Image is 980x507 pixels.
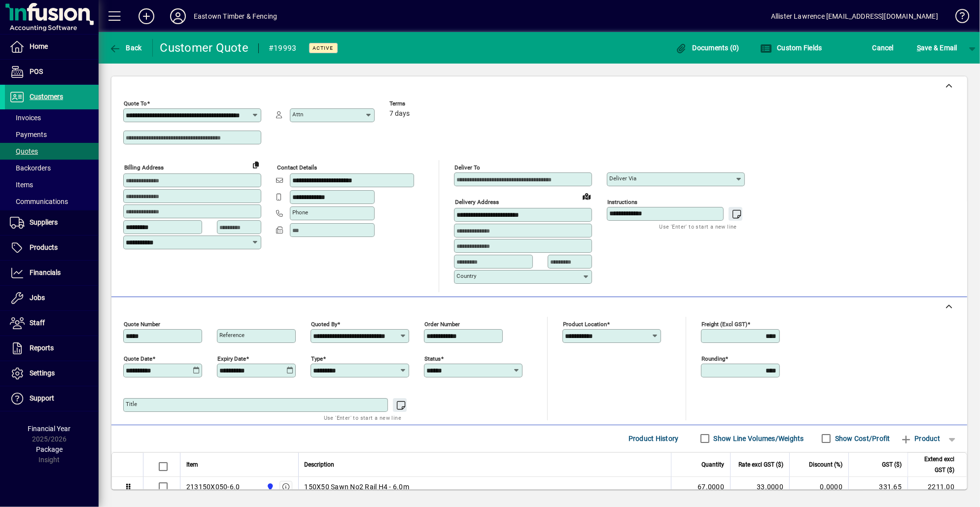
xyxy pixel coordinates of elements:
span: Communications [10,198,68,205]
span: Description [305,459,335,470]
span: POS [30,68,43,75]
span: Reports [30,344,54,352]
a: Staff [5,311,99,336]
span: Payments [10,131,47,138]
mat-label: Product location [563,320,607,327]
span: ave & Email [917,40,957,56]
span: Holyoake St [264,481,275,492]
mat-label: Title [126,401,137,407]
mat-label: Rounding [701,355,725,362]
td: 331.65 [848,477,908,497]
a: POS [5,60,99,84]
a: Products [5,236,99,260]
span: Terms [389,101,449,107]
mat-label: Reference [219,332,245,338]
a: Backorders [5,160,99,176]
mat-hint: Use 'Enter' to start a new line [324,412,401,423]
span: Quotes [10,147,38,155]
mat-label: Status [424,355,441,362]
span: Settings [30,369,55,377]
mat-label: Type [311,355,323,362]
span: Product [900,431,940,446]
mat-hint: Use 'Enter' to start a new line [660,221,737,232]
a: Support [5,386,99,411]
span: Invoices [10,114,41,122]
mat-label: Deliver To [455,164,480,171]
div: 213150X050-6.0 [186,482,240,492]
span: Staff [30,319,45,327]
span: Items [10,181,33,189]
span: 150X50 Sawn No2 Rail H4 - 6.0m [305,482,410,492]
div: 33.0000 [736,482,783,492]
button: Profile [162,7,194,25]
mat-label: Order number [424,320,460,327]
a: Communications [5,193,99,210]
mat-label: Attn [292,111,303,118]
mat-label: Freight (excl GST) [701,320,747,327]
td: 0.0000 [789,477,848,497]
span: Financial Year [28,425,71,433]
a: Home [5,34,99,59]
span: Jobs [30,294,45,302]
span: GST ($) [882,459,902,470]
mat-label: Instructions [607,199,637,205]
span: Cancel [873,40,894,56]
div: #19993 [269,40,297,56]
button: Product [895,430,945,447]
a: Knowledge Base [948,2,968,34]
button: Add [131,7,162,25]
span: Package [36,445,63,453]
mat-label: Quote number [124,320,160,327]
button: Custom Fields [758,39,825,57]
span: Backorders [10,164,51,172]
button: Back [106,39,144,57]
span: 7 days [389,110,410,118]
span: Custom Fields [760,44,822,52]
mat-label: Quoted by [311,320,337,327]
span: Customers [30,93,63,101]
mat-label: Deliver via [609,175,636,182]
span: Quantity [701,459,724,470]
span: Rate excl GST ($) [738,459,783,470]
mat-label: Quote date [124,355,152,362]
a: Payments [5,126,99,143]
span: Home [30,42,48,50]
mat-label: Quote To [124,100,147,107]
span: Financials [30,269,61,276]
div: Customer Quote [160,40,249,56]
a: Invoices [5,109,99,126]
a: Financials [5,261,99,285]
a: Jobs [5,286,99,310]
span: Discount (%) [809,459,842,470]
mat-label: Country [456,272,476,279]
td: 2211.00 [908,477,967,497]
div: Allister Lawrence [EMAIL_ADDRESS][DOMAIN_NAME] [771,8,938,24]
button: Product History [625,430,683,447]
span: Documents (0) [675,44,739,52]
span: Product History [629,431,679,446]
button: Cancel [870,39,897,57]
span: Suppliers [30,218,58,226]
mat-label: Expiry date [217,355,246,362]
span: 67.0000 [698,482,724,492]
span: Support [30,394,54,402]
button: Save & Email [912,39,962,57]
label: Show Cost/Profit [833,434,890,443]
button: Documents (0) [673,39,742,57]
span: S [917,44,921,52]
a: Reports [5,336,99,361]
a: View on map [579,188,595,204]
span: Item [186,459,198,470]
a: Settings [5,361,99,386]
a: Suppliers [5,210,99,235]
app-page-header-button: Back [99,39,153,57]
mat-label: Phone [292,209,308,216]
div: Eastown Timber & Fencing [194,8,277,24]
span: Back [109,44,142,52]
button: Copy to Delivery address [248,157,264,172]
a: Quotes [5,143,99,160]
span: Active [313,45,334,51]
a: Items [5,176,99,193]
label: Show Line Volumes/Weights [712,434,804,443]
span: Products [30,243,58,251]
